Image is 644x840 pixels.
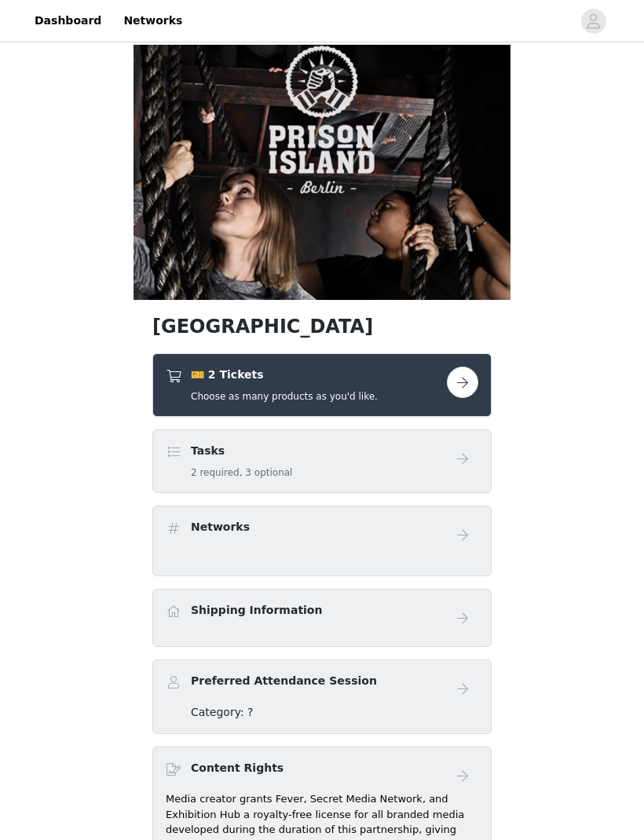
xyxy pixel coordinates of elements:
[191,706,254,718] span: Category: ?
[191,673,377,689] h4: Preferred Attendance Session
[191,367,378,383] h4: 🎫 2 Tickets
[25,3,111,38] a: Dashboard
[586,9,601,34] div: avatar
[191,466,292,480] h5: 2 required, 3 optional
[152,589,492,647] div: Shipping Information
[114,3,192,38] a: Networks
[191,389,378,404] h5: Choose as many products as you'd like.
[152,506,492,576] div: Networks
[191,602,322,619] h4: Shipping Information
[152,312,492,341] h1: [GEOGRAPHIC_DATA]
[152,659,492,734] div: Preferred Attendance Session
[152,429,492,493] div: Tasks
[191,519,250,535] h4: Networks
[191,760,284,776] h4: Content Rights
[152,353,492,417] div: 🎫 2 Tickets
[134,45,510,300] img: campaign image
[191,443,292,459] h4: Tasks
